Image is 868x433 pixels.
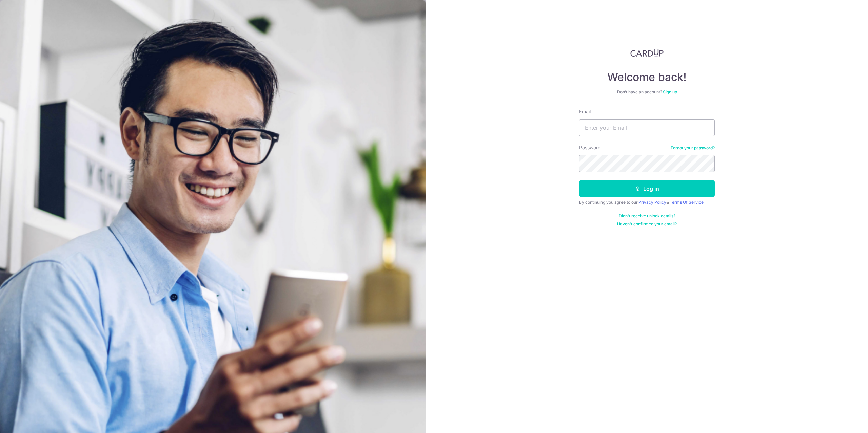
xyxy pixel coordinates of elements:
a: Didn't receive unlock details? [619,213,675,219]
h4: Welcome back! [579,70,715,84]
a: Privacy Policy [638,200,666,205]
a: Terms Of Service [670,200,704,205]
div: Don’t have an account? [579,89,715,95]
a: Haven't confirmed your email? [617,221,677,227]
label: Password [579,144,601,151]
img: CardUp Logo [630,49,664,57]
label: Email [579,108,591,115]
a: Forgot your password? [671,145,715,151]
a: Sign up [663,89,677,94]
input: Enter your Email [579,119,715,136]
button: Log in [579,180,715,197]
div: By continuing you agree to our & [579,200,715,205]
